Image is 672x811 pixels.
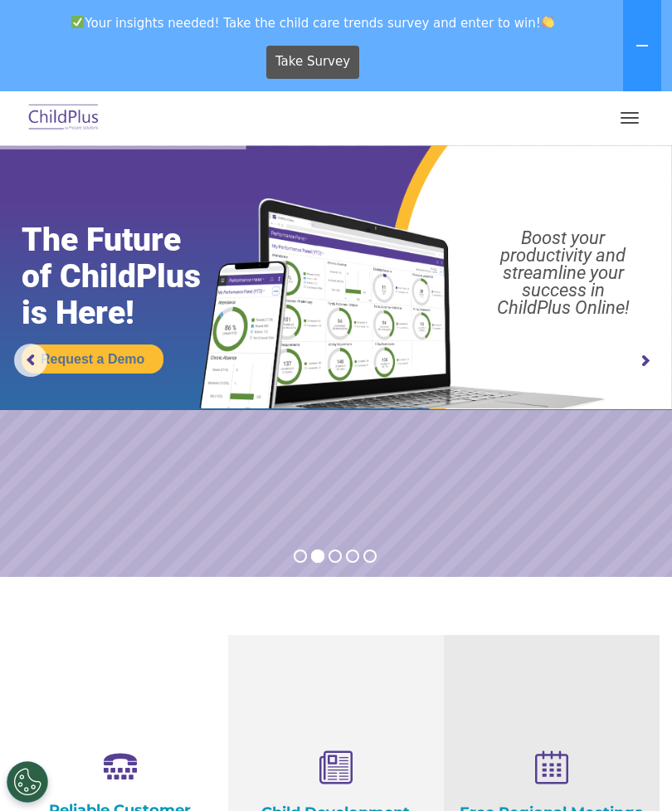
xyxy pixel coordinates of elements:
a: Take Survey [266,46,360,79]
rs-layer: Boost your productivity and streamline your success in ChildPlus Online! [464,229,663,316]
rs-layer: The Future of ChildPlus is Here! [22,222,236,331]
button: Cookies Settings [7,761,48,803]
img: ChildPlus by Procare Solutions [25,99,103,138]
span: Take Survey [275,47,350,76]
img: 👏 [542,16,554,28]
span: Your insights needed! Take the child care trends survey and enter to win! [7,7,620,39]
a: Request a Demo [22,344,163,374]
img: ✅ [71,16,84,28]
